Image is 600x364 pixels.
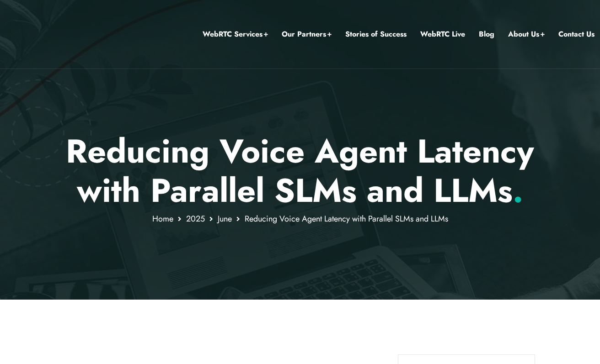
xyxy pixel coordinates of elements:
[32,132,568,211] p: Reducing Voice Agent Latency with Parallel SLMs and LLMs
[152,213,173,225] a: Home
[420,28,465,40] a: WebRTC Live
[479,28,494,40] a: Blog
[203,28,268,40] a: WebRTC Services
[282,28,332,40] a: Our Partners
[558,28,595,40] a: Contact Us
[245,213,448,225] span: Reducing Voice Agent Latency with Parallel SLMs and LLMs
[345,28,407,40] a: Stories of Success
[513,167,523,214] span: .
[508,28,545,40] a: About Us
[218,213,232,225] a: June
[186,213,205,225] a: 2025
